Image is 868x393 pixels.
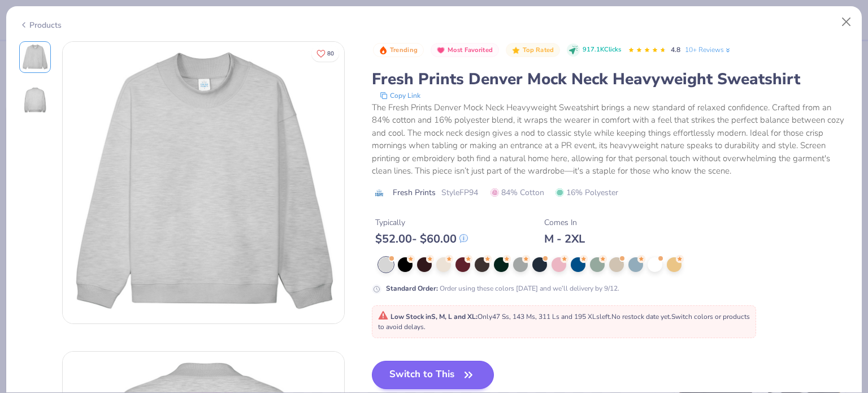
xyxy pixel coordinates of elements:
span: Fresh Prints [393,187,436,198]
button: Badge Button [506,43,560,58]
div: Comes In [544,217,585,228]
button: Badge Button [431,43,499,58]
img: Trending sort [379,46,388,55]
img: Back [21,87,49,114]
div: Products [19,19,62,31]
span: 80 [327,51,334,57]
span: No restock date yet. [611,312,671,321]
span: 917.1K Clicks [583,45,621,55]
span: 84% Cotton [491,187,544,198]
div: The Fresh Prints Denver Mock Neck Heavyweight Sweatshirt brings a new standard of relaxed confide... [372,101,849,178]
img: Front [63,42,344,323]
button: copy to clipboard [376,90,424,101]
span: Top Rated [523,47,554,53]
img: Top Rated sort [511,46,520,55]
div: M - 2XL [544,232,585,246]
div: $ 52.00 - $ 60.00 [375,232,468,246]
div: Order using these colors [DATE] and we’ll delivery by 9/12. [386,283,619,293]
strong: Standard Order : [386,284,438,293]
button: Switch to This [372,361,494,389]
button: Close [836,11,857,33]
button: Like [311,45,339,62]
div: Typically [375,217,468,228]
div: 4.8 Stars [628,41,666,59]
span: Trending [390,47,418,53]
div: Fresh Prints Denver Mock Neck Heavyweight Sweatshirt [372,68,849,90]
span: 4.8 [671,45,680,54]
span: 16% Polyester [555,187,618,198]
span: Only 47 Ss, 143 Ms, 311 Ls and 195 XLs left. Switch colors or products to avoid delays. [378,312,750,331]
img: Front [21,44,49,71]
span: Style FP94 [441,187,478,198]
a: 10+ Reviews [685,45,732,55]
strong: Low Stock in S, M, L and XL : [390,312,478,321]
img: Most Favorited sort [436,46,445,55]
img: brand logo [372,188,387,197]
span: Most Favorited [448,47,493,53]
button: Badge Button [373,43,424,58]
